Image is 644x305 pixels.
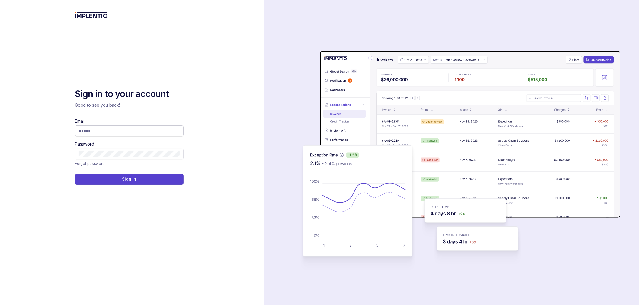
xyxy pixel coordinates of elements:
[75,174,184,185] button: Sign In
[122,176,136,182] p: Sign In
[75,141,94,147] label: Password
[75,161,105,167] a: Link Forgot password
[281,32,623,273] img: signin-background.svg
[75,118,85,124] label: Email
[75,102,184,108] p: Good to see you back!
[75,88,184,100] h2: Sign in to your account
[75,161,105,167] p: Forgot password
[75,12,108,18] img: logo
